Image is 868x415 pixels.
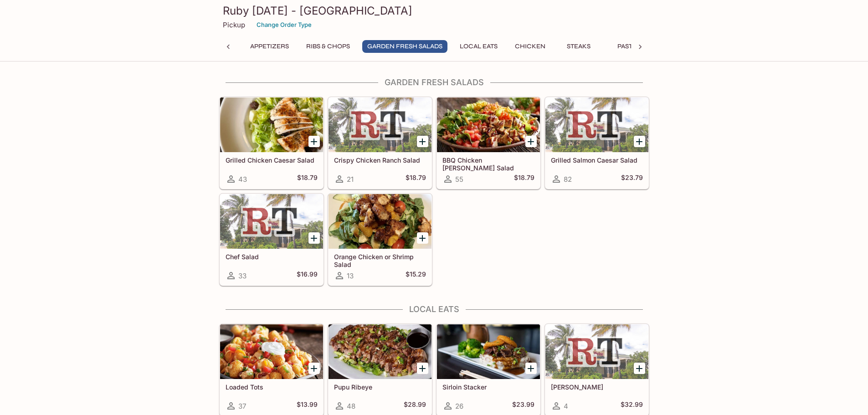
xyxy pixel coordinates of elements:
h5: Pupu Ribeye [334,383,426,391]
button: Add Grilled Chicken Caesar Salad [308,136,320,147]
div: Sirloin Stacker [437,324,540,379]
button: Add Orange Chicken or Shrimp Salad [417,232,428,244]
div: Orange Chicken or Shrimp Salad [329,194,431,249]
h5: $15.29 [406,270,426,281]
button: Add Loaded Tots [308,363,320,374]
a: Chef Salad33$16.99 [220,194,324,286]
button: Chicken [510,40,551,53]
h4: Garden Fresh Salads [219,77,649,87]
h5: $16.99 [297,270,318,281]
div: BBQ Chicken Cobb Salad [437,97,540,152]
span: 26 [455,402,463,410]
button: Add BBQ Chicken Cobb Salad [525,136,537,147]
h5: $23.99 [512,400,534,411]
p: Pickup [223,20,245,29]
button: Add Sirloin Stacker [525,363,537,374]
div: Pupu Ribeye [329,324,431,379]
span: 48 [347,402,355,410]
span: 43 [238,175,247,184]
h5: $23.79 [621,174,643,184]
span: 13 [347,272,354,280]
span: 33 [238,272,247,280]
h5: Grilled Chicken Caesar Salad [226,156,318,164]
span: 37 [238,402,246,410]
button: Local Eats [455,40,503,53]
button: Appetizers [245,40,294,53]
button: Add Teri Ribeye [634,363,645,374]
a: Grilled Chicken Caesar Salad43$18.79 [220,97,324,189]
a: Orange Chicken or Shrimp Salad13$15.29 [328,194,432,286]
div: Teri Ribeye [545,324,648,379]
button: Add Pupu Ribeye [417,363,428,374]
button: Add Chef Salad [308,232,320,244]
span: 82 [564,175,572,184]
h5: $28.99 [404,400,426,411]
button: Garden Fresh Salads [362,40,447,53]
h5: [PERSON_NAME] [551,383,643,391]
a: Grilled Salmon Caesar Salad82$23.79 [545,97,649,189]
h5: Chef Salad [226,253,318,261]
h5: Orange Chicken or Shrimp Salad [334,253,426,268]
a: BBQ Chicken [PERSON_NAME] Salad55$18.79 [437,97,540,189]
div: Loaded Tots [220,324,323,379]
h5: $18.79 [406,174,426,184]
div: Grilled Chicken Caesar Salad [220,97,323,152]
a: Crispy Chicken Ranch Salad21$18.79 [328,97,432,189]
span: 21 [347,175,354,184]
button: Pasta [606,40,647,53]
h5: $18.79 [514,174,534,184]
h5: Crispy Chicken Ranch Salad [334,156,426,164]
button: Change Order Type [252,18,316,32]
span: 55 [455,175,463,184]
h5: $32.99 [621,400,643,411]
button: Steaks [558,40,599,53]
h3: Ruby [DATE] - [GEOGRAPHIC_DATA] [223,4,646,18]
span: 4 [564,402,568,410]
div: Chef Salad [220,194,323,249]
h5: Loaded Tots [226,383,318,391]
div: Crispy Chicken Ranch Salad [329,97,431,152]
button: Add Grilled Salmon Caesar Salad [634,136,645,147]
h5: $18.79 [297,174,318,184]
button: Ribs & Chops [301,40,355,53]
h5: $13.99 [297,400,318,411]
button: Add Crispy Chicken Ranch Salad [417,136,428,147]
h5: Sirloin Stacker [442,383,534,391]
h5: Grilled Salmon Caesar Salad [551,156,643,164]
h4: Local Eats [219,304,649,314]
div: Grilled Salmon Caesar Salad [545,97,648,152]
h5: BBQ Chicken [PERSON_NAME] Salad [442,156,534,171]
